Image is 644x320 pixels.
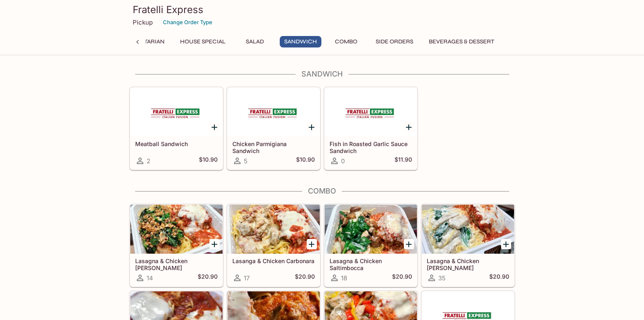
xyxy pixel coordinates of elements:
[227,88,320,137] div: Chicken Parmigiana Sandwich
[147,274,153,282] span: 14
[424,36,499,47] button: Beverages & Dessert
[232,140,315,154] h5: Chicken Parmigiana Sandwich
[198,273,218,283] h5: $20.90
[130,205,223,254] div: Lasagna & Chicken Basilio
[209,122,220,132] button: Add Meatball Sandwich
[421,204,515,287] a: Lasagna & Chicken [PERSON_NAME]35$20.90
[371,36,418,47] button: Side Orders
[130,87,223,170] a: Meatball Sandwich2$10.90
[328,36,365,47] button: Combo
[307,122,317,132] button: Add Chicken Parmigiana Sandwich
[129,187,515,196] h4: Combo
[176,36,230,47] button: House Special
[489,273,509,283] h5: $20.90
[244,274,250,282] span: 17
[438,274,446,282] span: 35
[422,205,514,254] div: Lasagna & Chicken Alfredo
[133,3,512,16] h3: Fratelli Express
[341,157,345,165] span: 0
[227,87,320,170] a: Chicken Parmigiana Sandwich5$10.90
[124,36,169,47] button: Vegetarian
[130,204,223,287] a: Lasagna & Chicken [PERSON_NAME]14$20.90
[159,16,216,29] button: Change Order Type
[324,87,417,170] a: Fish in Roasted Garlic Sauce Sandwich0$11.90
[392,273,412,283] h5: $20.90
[227,205,320,254] div: Lasanga & Chicken Carbonara
[341,274,347,282] span: 18
[227,204,320,287] a: Lasanga & Chicken Carbonara17$20.90
[133,18,153,26] p: Pickup
[427,257,509,271] h5: Lasagna & Chicken [PERSON_NAME]
[244,157,247,165] span: 5
[295,273,315,283] h5: $20.90
[280,36,321,47] button: Sandwich
[404,239,414,249] button: Add Lasagna & Chicken Saltimbocca
[324,204,417,287] a: Lasagna & Chicken Saltimbocca18$20.90
[307,239,317,249] button: Add Lasanga & Chicken Carbonara
[129,70,515,79] h4: Sandwich
[147,157,150,165] span: 2
[130,88,223,137] div: Meatball Sandwich
[232,257,315,264] h5: Lasanga & Chicken Carbonara
[209,239,220,249] button: Add Lasagna & Chicken Basilio
[330,257,412,271] h5: Lasagna & Chicken Saltimbocca
[135,140,218,147] h5: Meatball Sandwich
[296,156,315,166] h5: $10.90
[501,239,511,249] button: Add Lasagna & Chicken Alfredo
[199,156,218,166] h5: $10.90
[135,257,218,271] h5: Lasagna & Chicken [PERSON_NAME]
[236,36,273,47] button: Salad
[325,88,417,137] div: Fish in Roasted Garlic Sauce Sandwich
[404,122,414,132] button: Add Fish in Roasted Garlic Sauce Sandwich
[394,156,412,166] h5: $11.90
[330,140,412,154] h5: Fish in Roasted Garlic Sauce Sandwich
[325,205,417,254] div: Lasagna & Chicken Saltimbocca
